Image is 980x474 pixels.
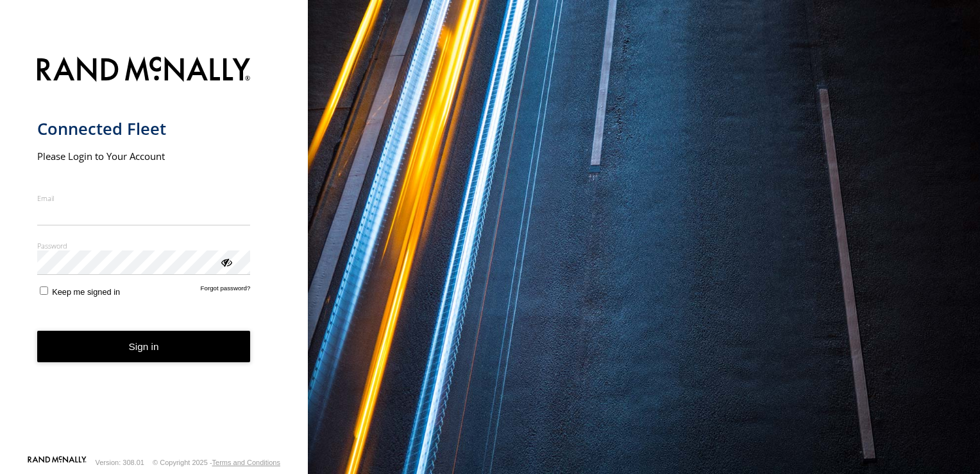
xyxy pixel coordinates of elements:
[37,54,251,87] img: Rand McNally
[96,459,144,466] div: Version: 308.01
[40,286,48,295] input: Keep me signed in
[52,287,120,297] span: Keep me signed in
[153,459,280,466] div: © Copyright 2025 -
[28,456,87,469] a: Visit our Website
[37,241,251,250] label: Password
[37,150,251,162] h2: Please Login to Your Account
[219,255,232,268] div: ViewPassword
[37,331,251,362] button: Sign in
[37,49,271,455] form: main
[37,118,251,139] h1: Connected Fleet
[212,459,280,466] a: Terms and Conditions
[201,285,251,297] a: Forgot password?
[37,193,251,203] label: Email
